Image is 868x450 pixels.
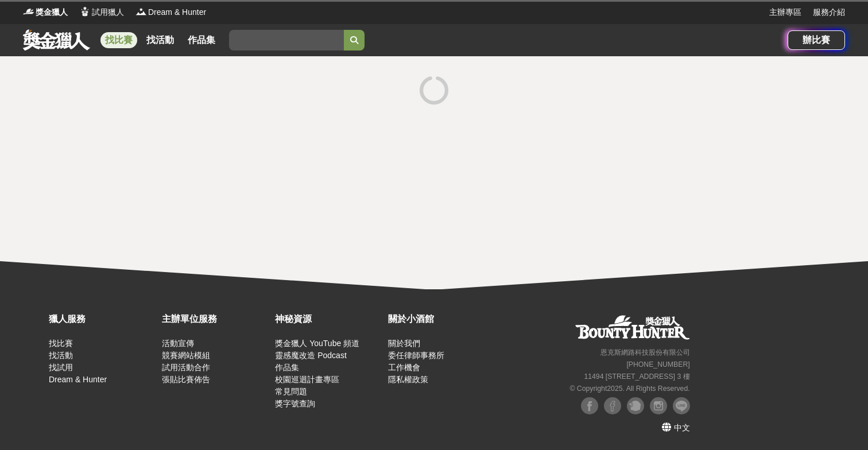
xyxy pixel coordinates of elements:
span: 中文 [674,423,690,432]
img: Logo [23,6,34,17]
a: 委任律師事務所 [388,351,444,360]
a: 競賽網站模組 [162,351,210,360]
span: Dream & Hunter [148,6,206,18]
a: 工作機會 [388,363,420,372]
a: Logo試用獵人 [79,6,124,18]
a: Logo獎金獵人 [23,6,68,18]
img: Facebook [604,397,621,414]
img: LINE [673,397,690,414]
a: 找試用 [49,363,73,372]
a: 獎字號查詢 [275,399,315,408]
div: 神秘資源 [275,312,382,326]
a: 主辦專區 [769,6,801,18]
img: Logo [135,6,147,17]
small: 11494 [STREET_ADDRESS] 3 樓 [584,373,689,381]
img: Facebook [581,397,598,414]
a: 找比賽 [49,339,73,348]
img: Logo [79,6,91,17]
a: 找活動 [142,32,179,48]
small: [PHONE_NUMBER] [626,360,689,368]
a: 靈感魔改造 Podcast [275,351,346,360]
div: 關於小酒館 [388,312,495,326]
a: 隱私權政策 [388,375,428,384]
div: 主辦單位服務 [162,312,269,326]
a: 活動宣傳 [162,339,194,348]
a: 找活動 [49,351,73,360]
div: 獵人服務 [49,312,156,326]
small: 恩克斯網路科技股份有限公司 [600,348,690,356]
span: 獎金獵人 [36,6,68,18]
img: Plurk [627,397,644,414]
img: Instagram [650,397,667,414]
a: 作品集 [183,32,220,48]
a: 試用活動合作 [162,363,210,372]
a: Dream & Hunter [49,375,107,384]
a: LogoDream & Hunter [135,6,206,18]
a: 張貼比賽佈告 [162,375,210,384]
small: © Copyright 2025 . All Rights Reserved. [569,385,689,393]
a: 作品集 [275,363,299,372]
a: 常見問題 [275,387,307,396]
a: 獎金獵人 YouTube 頻道 [275,339,359,348]
a: 校園巡迴計畫專區 [275,375,339,384]
span: 試用獵人 [92,6,124,18]
a: 辦比賽 [788,30,845,50]
a: 服務介紹 [813,6,845,18]
a: 找比賽 [100,32,137,48]
a: 關於我們 [388,339,420,348]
